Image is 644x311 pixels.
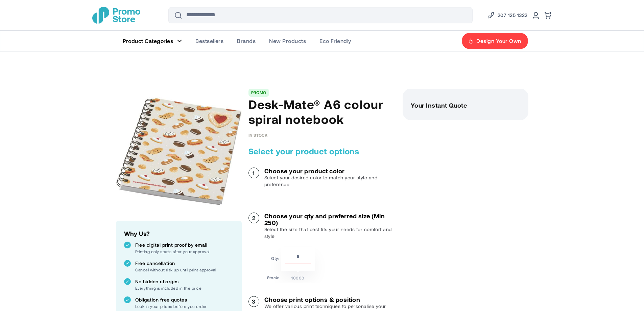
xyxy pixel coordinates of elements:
p: Free cancellation [135,260,234,267]
td: Stock: [267,272,280,281]
p: Obligation free quotes [135,296,234,303]
span: In stock [248,133,268,137]
td: Qty: [267,247,280,271]
p: Cancel without risk up until print approval [135,267,234,273]
p: Printing only starts after your approval [135,248,234,254]
img: main product photo [116,89,242,215]
span: Brands [237,38,256,44]
h3: Choose your qty and preferred size (Min 250) [264,213,396,226]
p: No hidden charges [135,278,234,285]
span: Design Your Own [476,38,521,44]
td: 10000 [281,272,315,281]
h3: Choose your product color [264,168,396,174]
h3: Choose print options & position [264,296,396,303]
a: Brands [230,31,262,51]
h1: Desk-Mate® A6 colour spiral notebook [248,97,396,127]
a: PROMO [251,90,266,95]
p: Free digital print proof by email [135,242,234,248]
p: Lock in your prices before you order [135,303,234,309]
a: Design Your Own [461,32,528,49]
img: Promotional Merchandise [92,7,140,24]
span: Eco Friendly [319,38,351,44]
h3: Your Instant Quote [411,102,520,109]
a: Bestsellers [189,31,230,51]
button: Search [170,7,186,23]
a: store logo [92,7,140,24]
p: Select the size that best fits your needs for comfort and style [264,226,396,240]
a: Phone [487,11,528,19]
a: New Products [262,31,313,51]
h2: Why Us? [124,229,234,238]
a: Eco Friendly [313,31,358,51]
p: Everything is included in the price [135,285,234,291]
span: Product Categories [123,38,173,44]
span: 207 125 1322 [498,11,528,19]
h2: Select your product options [248,146,396,157]
a: Product Categories [116,31,189,51]
p: Select your desired color to match your style and preference. [264,174,396,188]
span: Bestsellers [195,38,223,44]
div: Availability [248,133,268,137]
span: New Products [269,38,306,44]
